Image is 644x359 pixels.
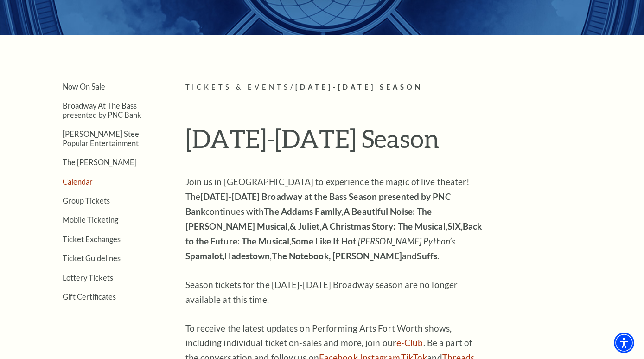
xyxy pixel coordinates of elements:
a: Calendar [63,177,93,186]
strong: The Addams Family [264,206,342,217]
a: Lottery Tickets [63,273,113,282]
strong: & Juliet [290,221,320,231]
div: Accessibility Menu [614,333,634,353]
span: Tickets & Events [185,83,291,91]
strong: Back to the Future: The Musical [185,221,482,246]
strong: A Christmas Story: The Musical [322,221,446,231]
strong: Some Like It Hot [291,236,356,246]
a: Now On Sale [63,82,105,91]
a: [PERSON_NAME] Steel Popular Entertainment [63,129,141,147]
a: Ticket Guidelines [63,254,121,263]
p: / [185,82,610,93]
p: Season tickets for the [DATE]-[DATE] Broadway season are no longer available at this time. [185,277,487,307]
strong: The Notebook, [PERSON_NAME] [272,250,402,261]
em: [PERSON_NAME] Python’s [358,236,455,246]
strong: Spamalot [185,250,223,261]
p: Join us in [GEOGRAPHIC_DATA] to experience the magic of live theater! The continues with , , , , ... [185,174,487,263]
a: Mobile Ticketing [63,215,118,224]
a: e-Club [396,337,423,348]
strong: SIX [447,221,461,231]
a: Ticket Exchanges [63,235,121,244]
strong: A Beautiful Noise: The [PERSON_NAME] Musical [185,206,432,231]
strong: Hadestown [224,250,270,261]
strong: [DATE]-[DATE] Broadway at the Bass Season presented by PNC Bank [185,191,451,217]
a: The [PERSON_NAME] [63,158,137,167]
a: Group Tickets [63,196,110,205]
a: Gift Certificates [63,292,116,301]
strong: Suffs [417,250,437,261]
h1: [DATE]-[DATE] Season [185,123,610,161]
a: Broadway At The Bass presented by PNC Bank [63,101,141,119]
span: [DATE]-[DATE] Season [295,83,423,91]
